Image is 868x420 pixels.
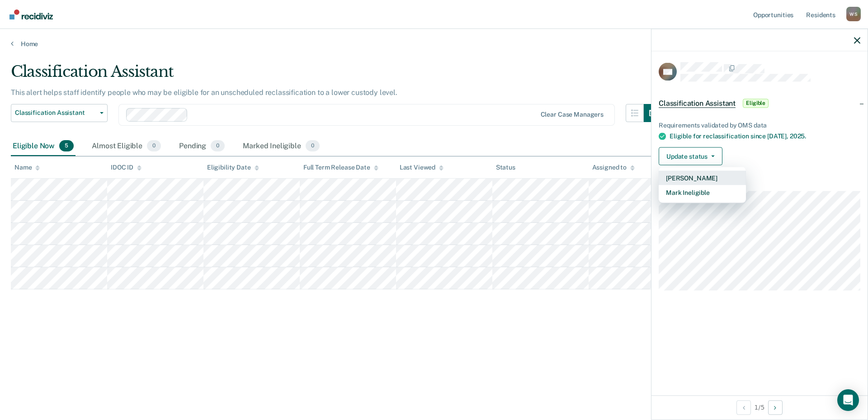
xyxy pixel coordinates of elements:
span: 0 [306,140,320,152]
img: Recidiviz [9,9,53,19]
div: IDOC ID [111,164,142,171]
div: Last Viewed [400,164,443,171]
span: Classification Assistant [659,99,736,108]
button: Mark Ineligible [659,185,746,200]
button: Update status [659,147,722,165]
button: Profile dropdown button [846,7,861,21]
span: 0 [211,140,225,152]
div: Classification AssistantEligible [651,89,868,118]
div: Assigned to [592,164,635,171]
div: Status [496,164,515,171]
div: 1 / 5 [651,395,868,419]
div: Open Intercom Messenger [837,389,859,411]
div: Eligibility Date [207,164,259,171]
p: This alert helps staff identify people who may be eligible for an unscheduled reclassification to... [11,88,397,97]
span: Eligible [743,99,769,108]
div: Clear case managers [541,111,604,118]
button: Previous Opportunity [736,400,751,415]
button: [PERSON_NAME] [659,171,746,185]
div: Marked Ineligible [241,137,321,156]
span: Classification Assistant [15,109,96,117]
div: Full Term Release Date [303,164,378,171]
a: Home [11,40,857,48]
div: Classification Assistant [11,62,662,88]
div: Eligible Now [11,137,75,156]
div: Name [14,164,40,171]
div: Requirements validated by OMS data [659,121,860,129]
button: Next Opportunity [768,400,783,415]
span: 2025. [790,132,806,140]
span: 0 [147,140,161,152]
div: Eligible for reclassification since [DATE], [670,132,860,140]
div: Pending [177,137,226,156]
div: W S [846,7,861,21]
span: 5 [59,140,74,152]
dt: Incarceration [659,180,860,188]
div: Almost Eligible [90,137,163,156]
